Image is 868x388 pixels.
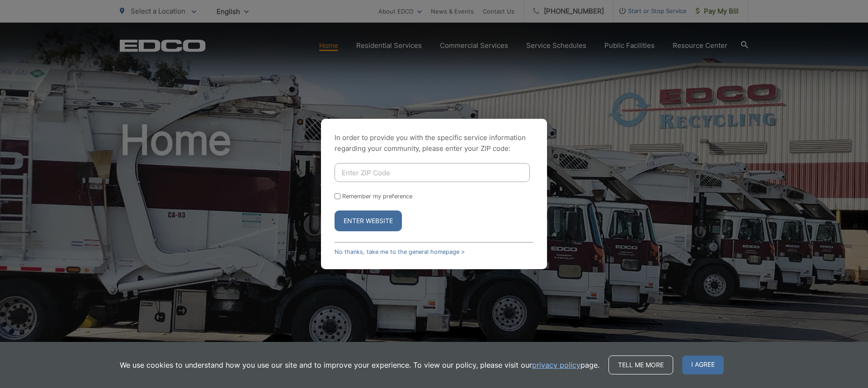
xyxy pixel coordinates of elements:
span: I agree [682,355,724,374]
button: Enter Website [335,210,402,231]
input: Enter ZIP Code [335,163,530,182]
a: No thanks, take me to the general homepage > [335,248,465,255]
a: privacy policy [532,360,580,370]
label: Remember my preference [342,193,412,200]
p: In order to provide you with the specific service information regarding your community, please en... [335,132,533,154]
a: Tell me more [609,355,673,374]
p: We use cookies to understand how you use our site and to improve your experience. To view our pol... [120,360,599,370]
